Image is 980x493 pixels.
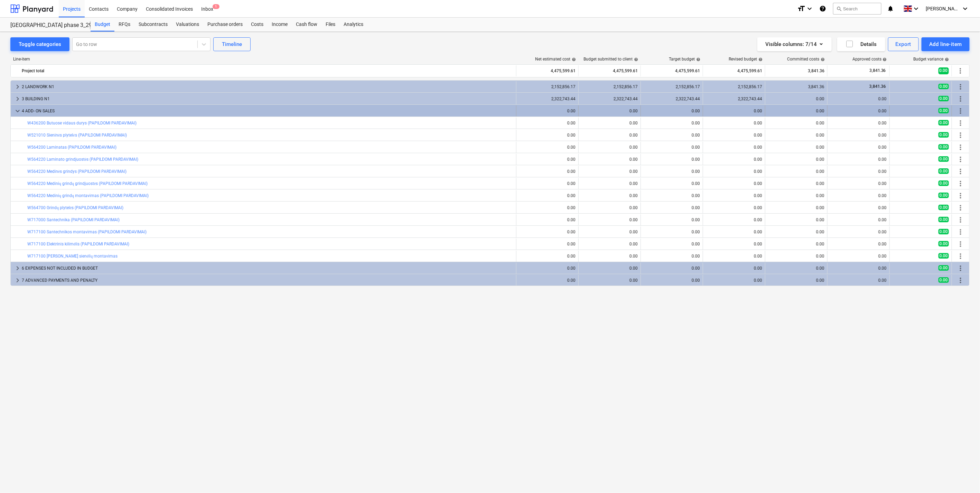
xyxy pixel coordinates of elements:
[768,193,824,198] div: 0.00
[644,169,700,174] div: 0.00
[706,169,762,174] div: 0.00
[768,230,824,234] div: 0.00
[956,276,965,285] span: More actions
[956,67,965,75] span: More actions
[706,109,762,113] div: 0.00
[830,121,887,125] div: 0.00
[134,18,172,31] div: Subcontracts
[830,133,887,138] div: 0.00
[922,37,970,51] button: Add line-item
[519,121,576,125] div: 0.00
[706,84,762,89] div: 2,152,856.17
[706,217,762,222] div: 0.00
[13,107,22,115] span: keyboard_arrow_down
[13,264,22,272] span: keyboard_arrow_right
[939,205,949,210] span: 0.00
[956,143,965,151] span: More actions
[939,96,949,101] span: 0.00
[644,84,700,89] div: 2,152,856.17
[27,205,123,210] a: W564700 Grindų plytelės (PAPILDOMI PARDAVIMAI)
[519,169,576,174] div: 0.00
[519,266,576,271] div: 0.00
[945,460,980,493] div: Chat Widget
[10,57,517,62] div: Line-item
[706,242,762,246] div: 0.00
[956,192,965,200] span: More actions
[956,228,965,236] span: More actions
[27,157,138,162] a: W564220 Laminato grindjuostės (PAPILDOMI PARDAVIMAI)
[27,193,149,198] a: W564220 Medinių grindų montavimas (PAPILDOMI PARDAVIMAI)
[833,3,881,15] button: Search
[292,18,321,31] a: Cash flow
[830,266,887,271] div: 0.00
[10,37,69,51] button: Toggle categories
[222,40,242,49] div: Timeline
[956,179,965,188] span: More actions
[581,96,638,101] div: 2,322,743.44
[830,109,887,113] div: 0.00
[768,157,824,162] div: 0.00
[956,155,965,164] span: More actions
[956,119,965,127] span: More actions
[939,67,949,74] span: 0.00
[768,242,824,246] div: 0.00
[114,18,134,31] a: RFQs
[830,96,887,101] div: 0.00
[581,217,638,222] div: 0.00
[956,216,965,224] span: More actions
[830,254,887,259] div: 0.00
[519,157,576,162] div: 0.00
[581,266,638,271] div: 0.00
[22,263,513,274] div: 6 EXPENSES NOT INCLUDED IN BUDGET
[10,22,82,29] div: [GEOGRAPHIC_DATA] phase 3_2901993/2901994/2901995
[881,57,887,62] span: help
[581,230,638,234] div: 0.00
[830,205,887,210] div: 0.00
[22,105,513,117] div: 4 ADD- ON SALES
[27,254,118,259] a: W717100 [PERSON_NAME] sienėlių montavimas
[644,121,700,125] div: 0.00
[644,242,700,246] div: 0.00
[819,4,826,13] i: Knowledge base
[91,18,114,31] a: Budget
[22,65,513,76] div: Project total
[644,145,700,150] div: 0.00
[644,230,700,234] div: 0.00
[830,157,887,162] div: 0.00
[869,84,887,89] span: 3,841.36
[27,169,127,174] a: W564220 Medinės grindys (PAPILDOMI PARDAVIMAI)
[926,6,961,11] span: [PERSON_NAME]
[939,84,949,89] span: 0.00
[519,181,576,186] div: 0.00
[633,57,638,62] span: help
[519,278,576,283] div: 0.00
[581,121,638,125] div: 0.00
[939,193,949,198] span: 0.00
[830,242,887,246] div: 0.00
[27,121,137,125] a: W436200 Butuose vidaus durys (PAPILDOMI PARDAVIMAI)
[830,230,887,234] div: 0.00
[581,65,638,76] div: 4,475,599.61
[888,37,919,51] button: Export
[519,254,576,259] div: 0.00
[644,205,700,210] div: 0.00
[768,205,824,210] div: 0.00
[268,18,292,31] div: Income
[321,18,339,31] div: Files
[535,57,576,62] div: Net estimated cost
[581,242,638,246] div: 0.00
[852,57,887,62] div: Approved costs
[19,40,61,49] div: Toggle categories
[939,108,949,113] span: 0.00
[581,181,638,186] div: 0.00
[939,217,949,222] span: 0.00
[757,37,832,51] button: Visible columns:7/14
[644,96,700,101] div: 2,322,743.44
[27,230,147,234] a: W717100 Santechnikos montavimas (PAPILDOMI PARDAVIMAI)
[581,109,638,113] div: 0.00
[768,254,824,259] div: 0.00
[644,109,700,113] div: 0.00
[519,109,576,113] div: 0.00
